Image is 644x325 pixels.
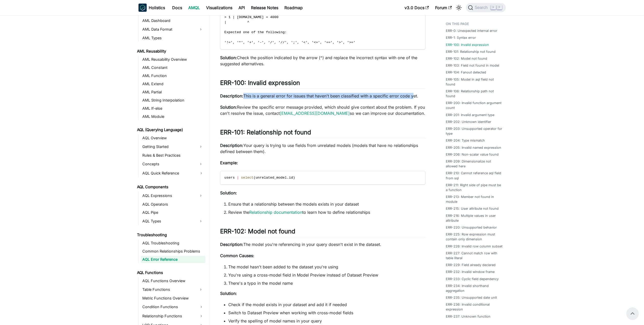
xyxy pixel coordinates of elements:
[224,41,356,44] span: '!=', '*', '+', '-', '/', '//', ';', '<', '<=', '==', '>', '>='
[141,160,196,168] a: Concepts
[254,176,256,180] span: (
[446,35,476,40] a: ERR-1: Syntax error
[141,64,205,71] a: AML Constant
[446,277,499,281] a: ERR-233: Cyclic field dependency
[287,176,289,180] span: .
[141,285,196,294] a: Table Functions
[141,25,196,33] a: AML Data Format
[446,63,499,68] a: ERR-103: Field not found in model
[138,4,165,12] a: HolisticsHolistics
[228,302,425,308] li: Check if the model exists in your dataset and add it if needed
[446,89,503,98] a: ERR-106: Relationship path not found
[248,4,281,12] a: Release Notes
[446,42,489,47] a: ERR-100: Invalid expression
[446,251,503,260] a: ERR-227: Cannot match row with table literal
[141,113,205,120] a: AML Module
[141,169,205,177] a: AQL Quick Reference
[220,242,243,247] strong: Description:
[446,314,490,319] a: ERR-237: Unknown function
[220,160,238,165] strong: Example:
[446,145,501,150] a: ERR-205: Invalid named expression
[446,70,486,75] a: ERR-104: Fanout detected
[135,126,205,133] a: AQL (Querying Language)
[224,30,287,34] span: Expected one of the following:
[141,248,205,255] a: Common Relationships Problems
[228,209,425,215] li: Review the to learn how to define relationships
[141,105,205,112] a: AML If-else
[446,194,503,204] a: ERR-213: Member not found in module
[141,217,196,225] a: AQL Types
[401,4,432,12] a: v3.0 Docs
[446,119,491,124] a: ERR-202: Unknown identifier
[466,3,506,12] button: Search (Command+K)
[141,256,205,263] a: AQL Error Reference
[446,152,499,157] a: ERR-206: Non-scalar value found
[135,48,205,55] a: AML Reusability
[203,4,235,12] a: Visualizations
[220,55,425,67] p: Check the position indicated by the arrow (^) and replace the incorrect syntax with one of the su...
[626,307,639,320] button: Scroll back to top
[220,142,425,155] p: Your query is trying to use fields from unrelated models (models that have no relationships defin...
[196,25,205,33] button: Expand sidebar category 'AML Data Format'
[446,213,503,223] a: ERR-216: Multiple values in user attribute
[228,318,425,324] li: Verify the spelling of model names in your query
[196,160,205,168] button: Expand sidebar category 'Concepts'
[224,15,279,19] span: > 1 | [DOMAIN_NAME] = 4000
[446,302,503,312] a: ERR-236: Invalid conditional expression
[220,93,243,98] strong: Description:
[224,20,249,24] span: | ^
[446,126,503,136] a: ERR-203: Unsupported operator for type
[289,176,293,180] span: id
[228,201,425,207] li: Ensure that a relationship between the models exists in your dataset
[455,4,463,12] button: Switch between dark and light mode (currently light mode)
[169,4,185,12] a: Docs
[293,176,295,180] span: )
[141,192,196,200] a: AQL Expressions
[196,217,205,225] button: Expand sidebar category 'AQL Types'
[196,285,205,294] button: Expand sidebar category 'Table Functions'
[446,77,503,87] a: ERR-105: Model in aql field not found
[220,55,237,60] strong: Solution:
[141,56,205,63] a: AML Reusability Overview
[473,5,491,10] span: Search
[141,80,205,87] a: AML Extend
[220,253,254,258] strong: Common Causes:
[446,269,495,274] a: ERR-232: Invalid window frame
[141,201,205,208] a: AQL Operators
[491,5,496,10] kbd: ⌘
[446,159,503,169] a: ERR-209: Dimensionalize not allowed here
[497,5,502,10] kbd: K
[141,72,205,79] a: AML Function
[141,17,205,24] a: AML Dashboard
[228,264,425,270] li: The model hasn't been added to the dataset you're using
[220,190,237,195] strong: Solution:
[141,209,205,216] a: AQL Pipe
[249,210,302,215] a: Relationship documentation
[446,183,503,192] a: ERR-211: Right side of pipe must be a function
[196,143,205,151] button: Expand sidebar category 'Getting Started'
[446,112,494,117] a: ERR-201: Invalid argument type
[149,5,165,11] b: Holistics
[220,291,237,296] strong: Solution:
[135,269,205,276] a: AQL Functions
[133,15,210,325] nav: Docs sidebar
[135,183,205,191] a: AQL Components
[446,295,497,300] a: ERR-235: Unsupported date unit
[446,232,503,242] a: ERR-225: Row expression must contain only dimension
[196,192,205,200] button: Expand sidebar category 'AQL Expressions'
[446,101,503,110] a: ERR-200: Invalid function argument count
[446,283,503,293] a: ERR-234: Invalid shorthand aggregation
[224,176,235,180] span: users
[446,171,503,180] a: ERR-210: Cannot reference aql field from sql
[135,231,205,239] a: Troubleshooting
[220,129,425,138] h2: ERR-101: Relationship not found
[141,34,205,42] a: AML Types
[141,240,205,247] a: AQL Troubleshooting
[446,56,487,61] a: ERR-102: Model not found
[256,176,287,180] span: unrelated_model
[220,79,425,89] h2: ERR-100: Invalid expression
[220,104,425,116] p: Review the specific error message provided, which should give context about the problem. If you c...
[220,228,425,237] h2: ERR-102: Model not found
[138,4,147,12] img: Holistics
[446,206,499,211] a: ERR-215: User attribute not found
